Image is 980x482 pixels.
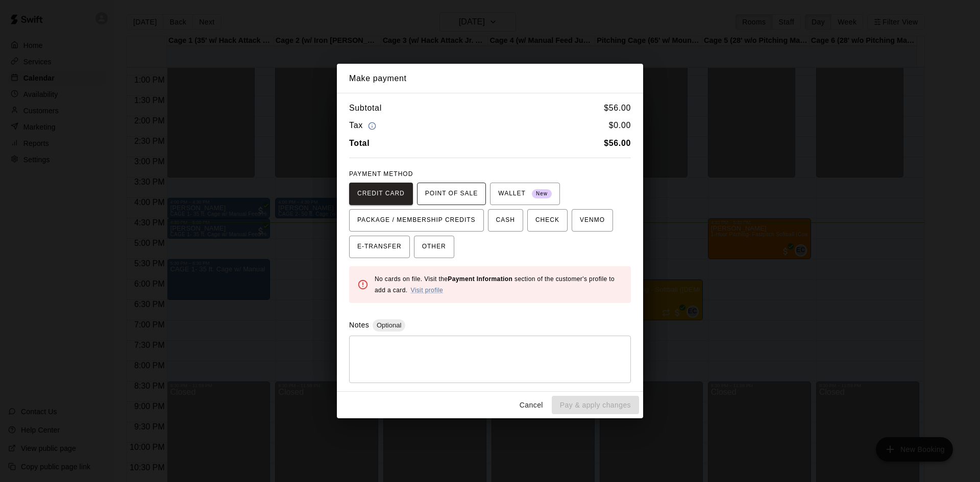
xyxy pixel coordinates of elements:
span: WALLET [498,186,552,202]
span: CASH [496,212,515,229]
button: CASH [488,209,523,232]
span: No cards on file. Visit the section of the customer's profile to add a card. [375,275,615,294]
span: CREDIT CARD [357,186,405,202]
a: Visit profile [410,287,443,294]
button: WALLET New [490,183,560,205]
span: PAYMENT METHOD [349,170,413,177]
button: OTHER [414,236,454,258]
b: Payment Information [448,275,512,283]
span: New [532,187,552,201]
button: PACKAGE / MEMBERSHIP CREDITS [349,209,484,232]
span: CHECK [535,212,559,229]
span: E-TRANSFER [357,239,402,255]
button: POINT OF SALE [417,183,486,205]
b: Total [349,139,370,147]
h6: $ 0.00 [609,119,631,133]
button: CREDIT CARD [349,183,413,205]
h6: Subtotal [349,102,382,115]
span: PACKAGE / MEMBERSHIP CREDITS [357,212,476,229]
h6: Tax [349,119,379,133]
button: Cancel [515,396,548,415]
h6: $ 56.00 [604,102,631,115]
button: VENMO [572,209,613,232]
b: $ 56.00 [604,139,631,147]
span: POINT OF SALE [425,186,478,202]
span: Optional [373,321,405,329]
label: Notes [349,321,369,329]
button: E-TRANSFER [349,236,410,258]
h2: Make payment [337,64,643,93]
span: VENMO [580,212,605,229]
button: CHECK [527,209,568,232]
span: OTHER [422,239,446,255]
